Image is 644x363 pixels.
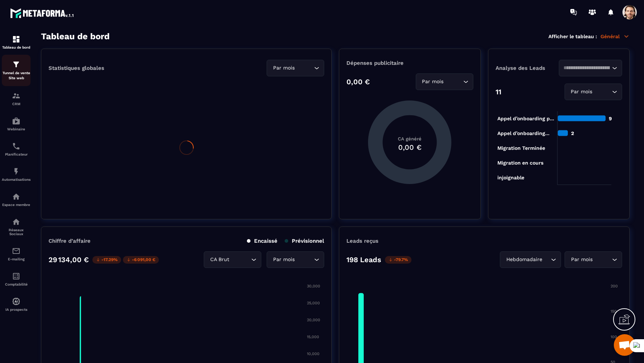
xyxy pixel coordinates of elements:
p: Tableau de bord [2,45,31,49]
img: logo [10,6,75,19]
input: Search for option [296,64,312,72]
img: accountant [12,272,20,281]
a: accountantaccountantComptabilité [2,266,31,292]
h3: Tableau de bord [41,31,110,41]
a: formationformationCRM [2,86,31,111]
div: Search for option [565,251,622,268]
tspan: Migration Terminée [497,145,545,151]
input: Search for option [445,78,461,86]
span: Hebdomadaire [505,256,544,264]
tspan: 200 [611,284,618,288]
tspan: 100 [611,335,617,339]
p: CRM [2,102,31,106]
div: Search for option [267,251,324,268]
p: Automatisations [2,178,31,181]
tspan: 20,000 [307,318,320,322]
p: 198 Leads [346,255,381,264]
span: Par mois [569,88,594,96]
a: formationformationTunnel de vente Site web [2,55,31,86]
tspan: Appel d’onboarding... [497,130,549,136]
a: social-networksocial-networkRéseaux Sociaux [2,212,31,241]
a: automationsautomationsEspace membre [2,187,31,212]
div: Mở cuộc trò chuyện [614,334,635,356]
p: Planificateur [2,152,31,156]
tspan: 10,000 [307,351,319,356]
img: email [12,247,20,255]
tspan: 25,000 [307,301,320,305]
p: -6 091,00 € [123,256,159,264]
p: Afficher le tableau : [548,33,597,39]
div: Search for option [500,251,561,268]
span: CA Brut [208,256,231,264]
p: Tunnel de vente Site web [2,71,31,81]
p: Espace membre [2,203,31,207]
tspan: 150 [611,309,617,314]
img: automations [12,192,20,201]
a: schedulerschedulerPlanificateur [2,136,31,162]
div: Search for option [565,84,622,100]
tspan: 30,000 [307,284,320,288]
p: 11 [496,88,501,96]
p: E-mailing [2,257,31,261]
img: formation [12,60,20,69]
input: Search for option [296,256,312,264]
img: automations [12,117,20,125]
a: emailemailE-mailing [2,241,31,266]
span: Par mois [271,64,296,72]
div: Search for option [204,251,261,268]
tspan: Migration en cours [497,160,543,166]
img: formation [12,35,20,44]
div: Search for option [416,73,473,90]
a: automationsautomationsWebinaire [2,111,31,136]
p: 0,00 € [346,77,370,86]
tspan: injoignable [497,175,524,181]
p: Réseaux Sociaux [2,228,31,236]
span: Par mois [420,78,445,86]
img: scheduler [12,142,20,151]
p: Comptabilité [2,282,31,286]
tspan: Appel d’onboarding p... [497,116,554,122]
p: Général [601,33,630,40]
p: Leads reçus [346,238,378,244]
p: 29 134,00 € [49,255,89,264]
img: automations [12,167,20,176]
p: -79.7% [385,256,411,264]
a: automationsautomationsAutomatisations [2,162,31,187]
input: Search for option [594,256,610,264]
p: Webinaire [2,127,31,131]
p: Statistiques globales [49,65,104,71]
input: Search for option [594,88,610,96]
input: Search for option [544,256,549,264]
tspan: 15,000 [307,335,319,339]
a: formationformationTableau de bord [2,30,31,55]
p: -17.29% [92,256,121,264]
p: Analyse des Leads [496,65,559,71]
p: Chiffre d’affaire [49,238,91,244]
img: social-network [12,218,20,226]
span: Par mois [271,256,296,264]
img: formation [12,91,20,100]
p: Dépenses publicitaire [346,60,473,66]
input: Search for option [563,64,610,72]
p: Prévisionnel [285,238,324,244]
input: Search for option [231,256,249,264]
div: Search for option [559,60,622,76]
div: Search for option [267,60,324,76]
p: IA prospects [2,308,31,312]
span: Par mois [569,256,594,264]
img: automations [12,297,20,306]
p: Encaissé [247,238,277,244]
